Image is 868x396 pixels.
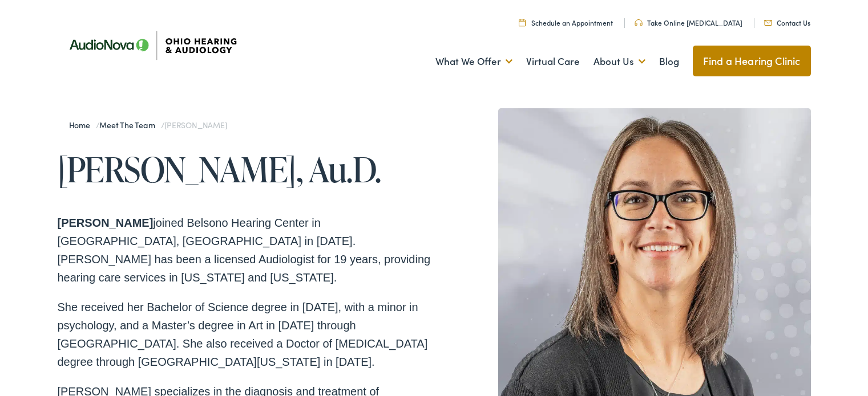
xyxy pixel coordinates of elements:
[519,18,613,27] a: Schedule an Appointment
[58,217,154,229] strong: [PERSON_NAME]
[594,40,645,83] a: About Us
[435,40,512,83] a: What We Offer
[69,119,227,130] span: / /
[659,40,679,83] a: Blog
[635,19,643,26] img: Headphones icone to schedule online hearing test in Cincinnati, OH
[99,119,160,130] a: Meet the Team
[635,18,742,27] a: Take Online [MEDICAL_DATA]
[164,119,227,130] span: [PERSON_NAME]
[69,119,96,130] a: Home
[764,20,772,26] img: Mail icon representing email contact with Ohio Hearing in Cincinnati, OH
[58,214,434,287] p: joined Belsono Hearing Center in [GEOGRAPHIC_DATA], [GEOGRAPHIC_DATA] in [DATE]. [PERSON_NAME] ha...
[519,19,526,26] img: Calendar Icon to schedule a hearing appointment in Cincinnati, OH
[764,18,810,27] a: Contact Us
[693,46,811,76] a: Find a Hearing Clinic
[58,150,434,188] h1: [PERSON_NAME], Au.D.
[526,40,580,83] a: Virtual Care
[58,298,434,371] p: She received her Bachelor of Science degree in [DATE], with a minor in psychology, and a Master’s...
